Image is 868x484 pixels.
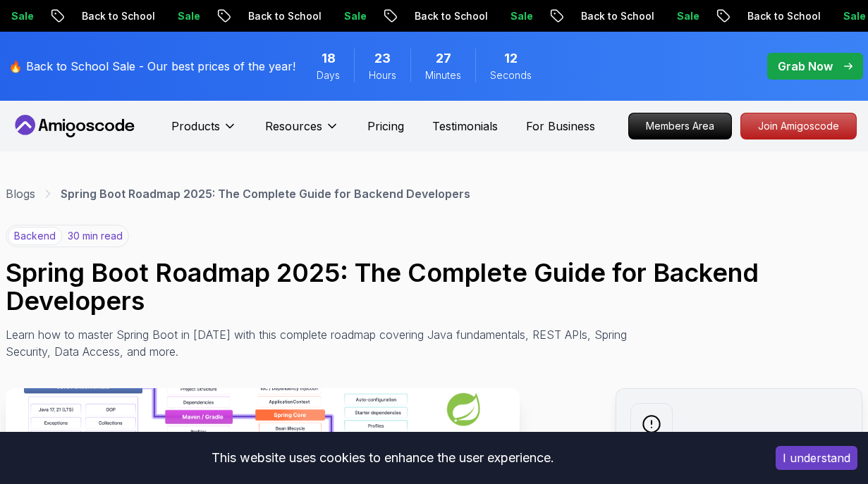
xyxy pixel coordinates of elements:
[322,49,336,68] span: 18 Days
[401,9,496,23] p: Back to School
[61,185,470,202] p: Spring Boot Roadmap 2025: The Complete Guide for Backend Developers
[778,58,833,75] p: Grab Now
[6,326,637,360] p: Learn how to master Spring Boot in [DATE] with this complete roadmap covering Java fundamentals, ...
[68,9,164,23] p: Back to School
[68,229,123,243] p: 30 min read
[234,9,330,23] p: Back to School
[432,118,498,135] a: Testimonials
[11,442,754,473] div: This website uses cookies to enhance the user experience.
[6,259,862,315] h1: Spring Boot Roadmap 2025: The Complete Guide for Backend Developers
[369,68,396,82] span: Hours
[6,185,35,202] a: Blogs
[330,9,375,23] p: Sale
[265,118,339,146] button: Resources
[171,118,220,135] p: Products
[629,113,731,139] p: Members Area
[733,9,829,23] p: Back to School
[628,113,732,139] a: Members Area
[317,68,340,82] span: Days
[663,9,708,23] p: Sale
[740,113,857,139] a: Join Amigoscode
[374,49,391,68] span: 23 Hours
[496,9,542,23] p: Sale
[8,58,295,75] p: 🔥 Back to School Sale - Our best prices of the year!
[425,68,461,82] span: Minutes
[171,118,237,146] button: Products
[265,118,322,135] p: Resources
[741,113,856,139] p: Join Amigoscode
[164,9,209,23] p: Sale
[526,118,595,135] a: For Business
[8,227,62,245] p: backend
[490,68,532,82] span: Seconds
[776,446,857,470] button: Accept cookies
[567,9,663,23] p: Back to School
[504,49,518,68] span: 12 Seconds
[436,49,451,68] span: 27 Minutes
[367,118,404,135] a: Pricing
